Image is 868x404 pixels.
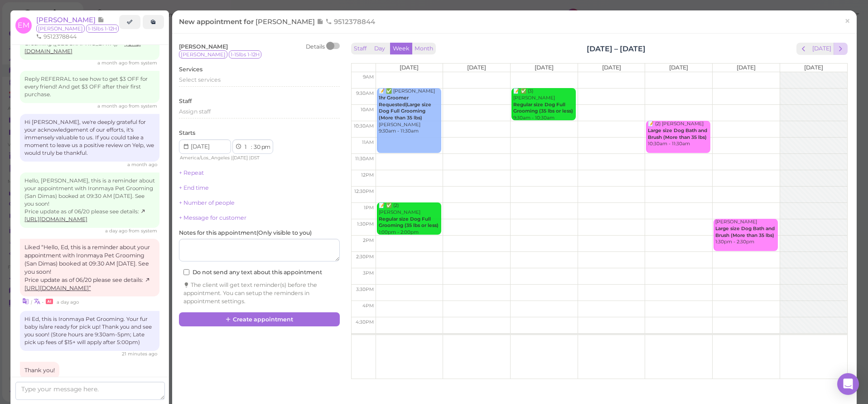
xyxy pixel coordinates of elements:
[31,299,32,305] i: |
[737,64,756,71] span: [DATE]
[715,226,775,238] b: Large size Dog Bath and Brush (More than 35 lbs)
[183,281,335,305] div: The client will get text reminder(s) before the appointment. You can setup the reminders in appoi...
[587,44,646,54] h2: [DATE] – [DATE]
[232,155,248,161] span: [DATE]
[361,107,374,113] span: 10am
[20,296,159,306] div: •
[513,88,576,121] div: 📝 ✅ (3) [PERSON_NAME] 9:30am - 10:30am
[179,214,246,221] a: + Message for customer
[810,43,834,55] button: [DATE]
[127,162,157,168] span: 07/10/2025 05:06pm
[362,303,374,309] span: 4pm
[467,64,486,71] span: [DATE]
[648,128,707,140] b: Large size Dog Bath and Brush (More than 35 lbs)
[24,276,150,291] a: [URL][DOMAIN_NAME]”
[356,254,374,260] span: 2:30pm
[378,88,441,135] div: 📝 ✅ [PERSON_NAME] [PERSON_NAME] 9:30am - 11:30am
[229,50,261,59] span: 1-15lbs 1-12H
[669,64,688,71] span: [DATE]
[20,362,59,379] div: Thank you!
[36,25,85,33] span: [PERSON_NAME]
[183,268,322,276] label: Do not send any text about this appointment
[251,155,260,161] span: DST
[364,205,374,211] span: 1pm
[796,43,810,55] button: prev
[179,17,377,26] span: New appointment for
[357,221,374,227] span: 1:30pm
[351,43,369,55] button: Staff
[256,17,317,26] span: [PERSON_NAME]
[179,108,211,115] span: Assign staff
[837,373,859,395] div: Open Intercom Messenger
[24,40,141,54] a: [URL][DOMAIN_NAME]
[834,43,848,55] button: next
[317,17,325,26] span: Note
[369,43,391,55] button: Day
[86,25,119,33] span: 1-15lbs 1-12H
[20,71,159,103] div: Reply REFERRAL to see how to get $3 OFF for every friend! And get $3 OFF after their first purchase.
[356,90,374,96] span: 9:30am
[179,76,221,83] span: Select services
[15,17,32,34] span: EM
[363,237,374,243] span: 2pm
[179,129,195,137] label: Starts
[361,172,374,178] span: 12pm
[97,60,129,66] span: 07/09/2025 04:53pm
[602,64,621,71] span: [DATE]
[363,74,374,80] span: 9am
[325,17,375,26] span: 9512378844
[412,43,436,55] button: Month
[356,286,374,292] span: 3:30pm
[179,65,203,74] label: Services
[57,299,79,305] span: 08/19/2025 10:17am
[179,169,204,176] a: + Repeat
[105,228,129,234] span: 08/19/2025 10:15am
[379,216,439,229] b: Regular size Dog Full Grooming (35 lbs or less)
[715,219,778,246] div: [PERSON_NAME] 1:30pm - 2:30pm
[356,319,374,325] span: 4:30pm
[20,239,159,296] div: Liked “Hello, Ed, this is a reminder about your appointment with Ironmaya Pet Grooming (San Dimas...
[180,155,230,161] span: America/Los_Angeles
[179,229,312,237] label: Notes for this appointment ( Only visible to you )
[20,172,159,228] div: Hello, [PERSON_NAME], this is a reminder about your appointment with Ironmaya Pet Grooming (San D...
[97,15,104,24] span: Note
[179,312,340,327] button: Create appointment
[20,311,159,351] div: Hi Ed, this is Ironmaya Pet Grooming. Your fur baby is/are ready for pick up! Thank you and see y...
[179,184,209,191] a: + End time
[36,15,104,24] a: [PERSON_NAME]
[129,228,157,234] span: from system
[129,103,157,109] span: from system
[36,15,97,24] span: [PERSON_NAME]
[129,60,157,66] span: from system
[306,43,325,51] div: Details
[97,103,129,109] span: 07/09/2025 05:08pm
[513,102,573,114] b: Regular size Dog Full Grooming (35 lbs or less)
[34,33,79,41] li: 9512378844
[122,351,157,357] span: 08/20/2025 12:31pm
[179,43,228,50] span: [PERSON_NAME]
[379,95,431,121] b: 1hr Groomer Requested|Large size Dog Full Grooming (More than 35 lbs)
[378,202,441,236] div: 📝 ✅ (2) [PERSON_NAME] 1:00pm - 2:00pm
[179,199,235,206] a: + Number of people
[354,188,374,194] span: 12:30pm
[20,114,159,162] div: Hi [PERSON_NAME], we're deeply grateful for your acknowledgement of our efforts, it's immensely v...
[179,154,280,162] div: | |
[354,123,374,129] span: 10:30am
[390,43,412,55] button: Week
[647,121,710,148] div: 📝 (2) [PERSON_NAME] 10:30am - 11:30am
[363,270,374,276] span: 3pm
[183,269,189,275] input: Do not send any text about this appointment
[400,64,419,71] span: [DATE]
[362,139,374,145] span: 11am
[804,64,823,71] span: [DATE]
[355,156,374,162] span: 11:30am
[535,64,554,71] span: [DATE]
[179,97,192,105] label: Staff
[844,15,850,27] span: ×
[179,50,227,59] span: [PERSON_NAME]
